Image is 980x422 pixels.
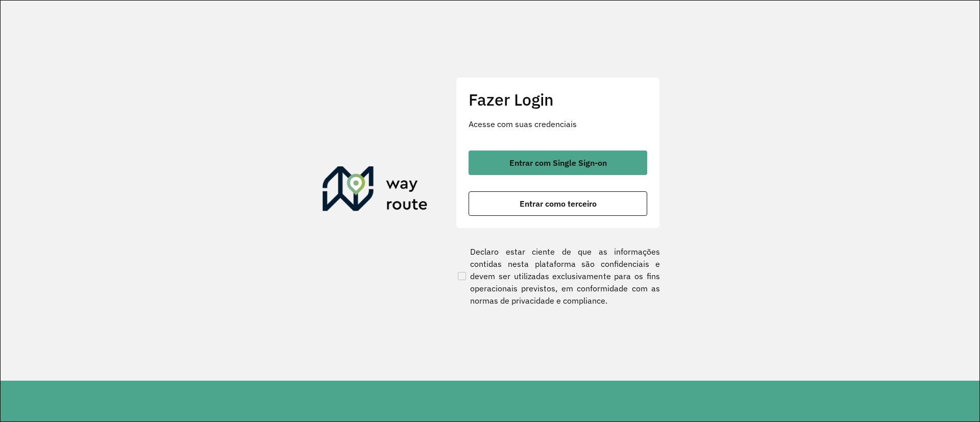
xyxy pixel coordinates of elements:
span: Entrar com Single Sign-on [509,159,607,167]
button: button [469,191,647,216]
h2: Fazer Login [469,90,647,109]
p: Acesse com suas credenciais [469,118,647,130]
img: Roteirizador AmbevTech [323,166,428,215]
span: Entrar como terceiro [520,200,597,208]
button: button [469,151,647,175]
label: Declaro estar ciente de que as informações contidas nesta plataforma são confidenciais e devem se... [456,245,660,307]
